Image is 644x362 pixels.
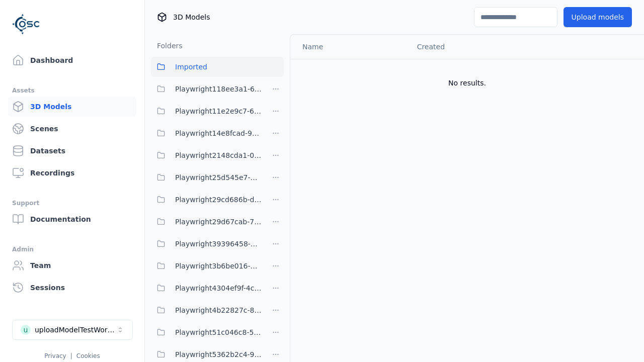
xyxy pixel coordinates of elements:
[151,322,262,342] button: Playwright51c046c8-5659-4972-8464-ababfe350e5f
[8,141,136,161] a: Datasets
[8,50,136,70] a: Dashboard
[151,145,262,165] button: Playwright2148cda1-0135-4eee-9a3e-ba7e638b60a6
[12,10,40,38] img: Logo
[70,352,72,359] span: |
[8,163,136,183] a: Recordings
[175,282,262,294] span: Playwright4304ef9f-4cbf-49b7-a41b-f77e3bae574e
[12,197,132,209] div: Support
[175,149,262,161] span: Playwright2148cda1-0135-4eee-9a3e-ba7e638b60a6
[21,325,31,335] div: u
[151,212,262,232] button: Playwright29d67cab-7655-4a15-9701-4b560da7f167
[151,101,262,121] button: Playwright11e2e9c7-6c23-4ce7-ac48-ea95a4ff6a43
[175,216,262,228] span: Playwright29d67cab-7655-4a15-9701-4b560da7f167
[151,256,262,276] button: Playwright3b6be016-a630-4ca3-92e7-a43ae52b5237
[12,243,132,255] div: Admin
[151,300,262,320] button: Playwright4b22827c-87c3-4678-a830-fb9da450b7a6
[151,41,183,51] h3: Folders
[409,35,530,59] th: Created
[175,238,262,250] span: Playwright39396458-2985-42cf-8e78-891847c6b0fc
[175,348,262,360] span: Playwright5362b2c4-9858-4dfc-93da-b224e6ecd36a
[151,57,284,77] button: Imported
[12,84,132,97] div: Assets
[44,352,66,359] a: Privacy
[8,209,136,229] a: Documentation
[8,119,136,139] a: Scenes
[151,190,262,210] button: Playwright29cd686b-d0c9-4777-aa54-1065c8c7cee8
[175,171,262,184] span: Playwright25d545e7-ff08-4d3b-b8cd-ba97913ee80b
[151,123,262,143] button: Playwright14e8fcad-9ce8-4c9f-9ba9-3f066997ed84
[175,304,262,316] span: Playwright4b22827c-87c3-4678-a830-fb9da450b7a6
[35,325,116,335] div: uploadModelTestWorkspace
[8,97,136,117] a: 3D Models
[8,255,136,276] a: Team
[290,35,409,59] th: Name
[563,7,632,27] button: Upload models
[76,352,100,359] a: Cookies
[173,12,210,22] span: 3D Models
[175,326,262,338] span: Playwright51c046c8-5659-4972-8464-ababfe350e5f
[290,59,644,107] td: No results.
[151,79,262,99] button: Playwright118ee3a1-6e25-456a-9a29-0f34eaed349c
[175,83,262,95] span: Playwright118ee3a1-6e25-456a-9a29-0f34eaed349c
[175,61,207,73] span: Imported
[151,234,262,254] button: Playwright39396458-2985-42cf-8e78-891847c6b0fc
[8,278,136,298] a: Sessions
[175,105,262,117] span: Playwright11e2e9c7-6c23-4ce7-ac48-ea95a4ff6a43
[12,320,133,340] button: Select a workspace
[151,278,262,298] button: Playwright4304ef9f-4cbf-49b7-a41b-f77e3bae574e
[151,167,262,188] button: Playwright25d545e7-ff08-4d3b-b8cd-ba97913ee80b
[175,127,262,139] span: Playwright14e8fcad-9ce8-4c9f-9ba9-3f066997ed84
[175,194,262,206] span: Playwright29cd686b-d0c9-4777-aa54-1065c8c7cee8
[175,260,262,272] span: Playwright3b6be016-a630-4ca3-92e7-a43ae52b5237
